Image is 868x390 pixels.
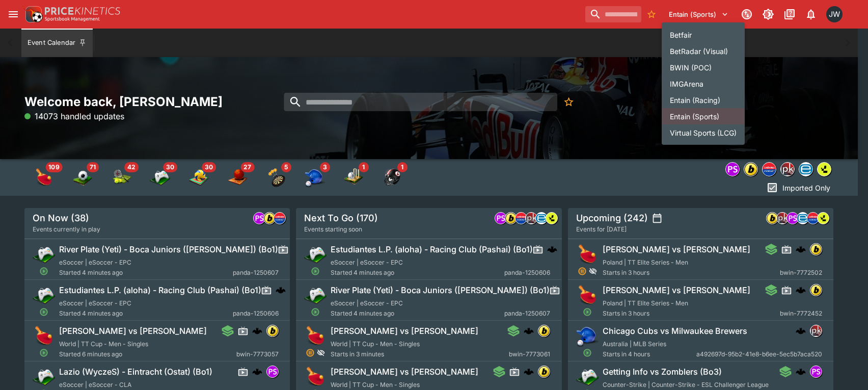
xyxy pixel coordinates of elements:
li: Virtual Sports (LCG) [662,124,745,141]
li: IMGArena [662,75,745,92]
li: Entain (Sports) [662,108,745,124]
li: Entain (Racing) [662,92,745,108]
li: BetRadar (Visual) [662,43,745,59]
li: Betfair [662,27,745,43]
li: BWIN (POC) [662,59,745,75]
